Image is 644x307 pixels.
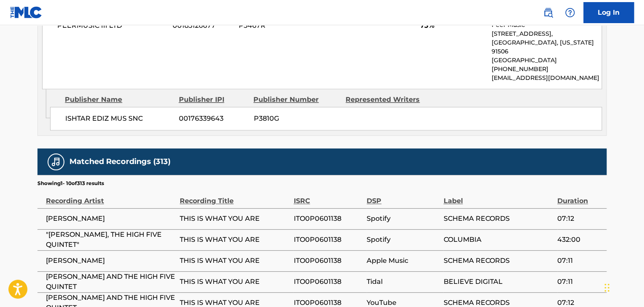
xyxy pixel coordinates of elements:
[46,272,176,292] span: [PERSON_NAME] AND THE HIGH FIVE QUINTET
[492,74,601,82] p: [EMAIL_ADDRESS][DOMAIN_NAME]
[492,38,601,56] p: [GEOGRAPHIC_DATA], [US_STATE] 91506
[557,187,602,206] div: Duration
[51,157,61,167] img: Matched Recordings
[565,8,575,18] img: help
[492,29,601,38] p: [STREET_ADDRESS],
[57,21,166,31] span: PEERMUSIC III LTD
[178,95,247,105] div: Publisher IPI
[253,95,339,105] div: Publisher Number
[69,157,170,167] h5: Matched Recordings (313)
[583,2,634,23] a: Log In
[443,277,553,287] span: BELIEVE DIGITAL
[46,187,176,206] div: Recording Artist
[557,235,602,245] span: 432:00
[65,114,173,124] span: ISHTAR EDIZ MUS SNC
[293,277,362,287] span: ITO0P0601138
[293,256,362,266] span: ITO0P0601138
[253,114,339,124] span: P3810G
[179,114,247,124] span: 00176339643
[10,6,43,19] img: MLC Logo
[557,277,602,287] span: 07:11
[604,275,609,300] div: Drag
[443,214,553,224] span: SCHEMA RECORDS
[37,180,104,187] p: Showing 1 - 10 of 313 results
[239,21,320,31] span: P3467R
[492,65,601,74] p: [PHONE_NUMBER]
[443,256,553,266] span: SCHEMA RECORDS
[540,4,556,21] a: Public Search
[293,235,362,245] span: ITO0P0601138
[180,214,289,224] span: THIS IS WHAT YOU ARE
[46,256,176,266] span: [PERSON_NAME]
[46,214,176,224] span: [PERSON_NAME]
[346,95,431,105] div: Represented Writers
[543,8,553,18] img: search
[180,256,289,266] span: THIS IS WHAT YOU ARE
[173,21,232,31] span: 00183126677
[562,4,578,21] div: Help
[557,256,602,266] span: 07:11
[443,187,553,206] div: Label
[180,277,289,287] span: THIS IS WHAT YOU ARE
[180,235,289,245] span: THIS IS WHAT YOU ARE
[443,235,553,245] span: COLUMBIA
[367,277,439,287] span: Tidal
[293,214,362,224] span: ITO0P0601138
[65,95,172,105] div: Publisher Name
[557,214,602,224] span: 07:12
[492,56,601,65] p: [GEOGRAPHIC_DATA]
[293,187,362,206] div: ISRC
[602,267,644,307] iframe: Chat Widget
[367,256,439,266] span: Apple Music
[420,21,485,31] span: 75%
[367,235,439,245] span: Spotify
[180,187,289,206] div: Recording Title
[367,187,439,206] div: DSP
[367,214,439,224] span: Spotify
[46,230,176,250] span: "[PERSON_NAME], THE HIGH FIVE QUINTET"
